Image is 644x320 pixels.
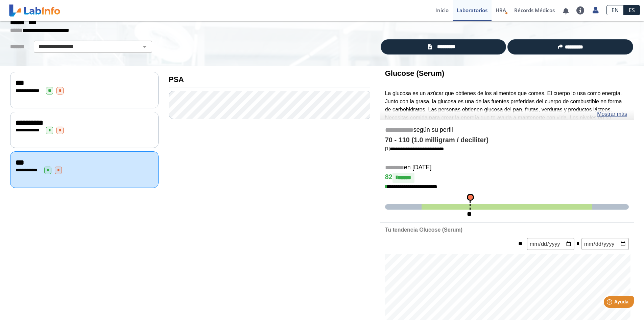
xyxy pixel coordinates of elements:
[606,5,624,15] a: EN
[385,227,462,233] b: Tu tendencia Glucose (Serum)
[527,238,574,250] input: mm/dd/yyyy
[169,75,184,84] b: PSA
[385,136,629,144] h4: 70 - 110 (1.0 milligram / deciliter)
[496,7,506,14] span: HRA
[624,5,640,15] a: ES
[584,294,637,313] iframe: Help widget launcher
[385,146,444,151] a: [1]
[581,238,629,250] input: mm/dd/yyyy
[597,110,627,118] a: Mostrar más
[385,69,445,78] b: Glucose (Serum)
[385,89,629,138] p: La glucosa es un azúcar que obtienes de los alimentos que comes. El cuerpo lo usa como energía. J...
[385,173,629,183] h4: 82
[385,164,629,172] h5: en [DATE]
[385,126,629,134] h5: según su perfil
